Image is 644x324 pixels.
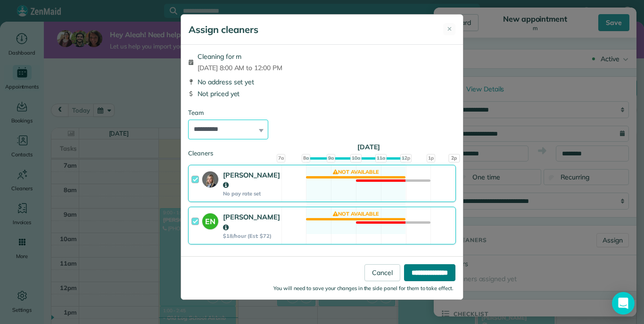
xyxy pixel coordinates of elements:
[273,285,454,292] small: You will need to save your changes in the side panel for them to take effect.
[189,23,258,36] h5: Assign cleaners
[198,52,282,61] span: Cleaning for m
[612,292,635,315] div: Open Intercom Messenger
[223,212,280,232] strong: [PERSON_NAME]
[188,149,456,152] div: Cleaners
[188,77,456,87] div: No address set yet
[188,89,456,98] div: Not priced yet
[223,170,280,190] strong: [PERSON_NAME]
[202,213,218,227] strong: EN
[447,24,452,34] span: ✕
[223,190,280,197] strong: No pay rate set
[198,63,282,73] span: [DATE] 8:00 AM to 12:00 PM
[364,264,400,281] a: Cancel
[188,108,456,118] div: Team
[223,233,280,239] strong: $18/hour (Est: $72)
